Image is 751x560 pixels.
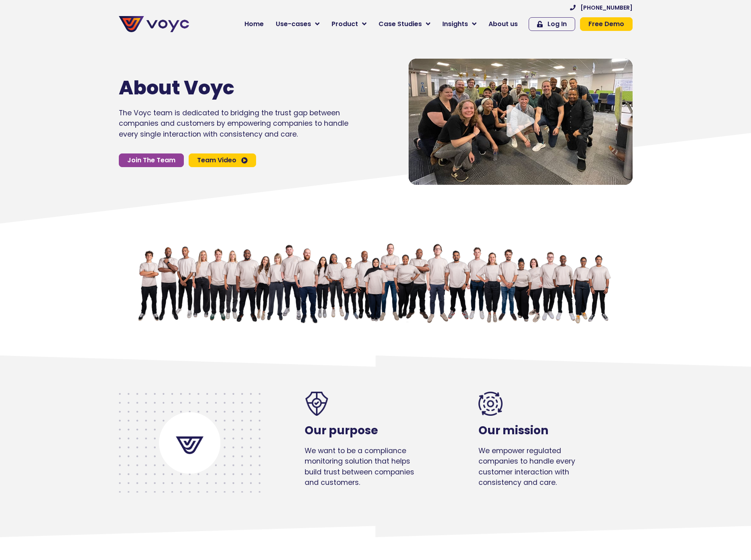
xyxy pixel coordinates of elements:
[478,446,596,488] p: We empower regulated companies to handle every customer interaction with consistency and care.
[570,5,633,10] a: [PHONE_NUMBER]
[326,16,372,32] a: Product
[197,157,236,164] span: Team Video
[547,21,567,27] span: Log In
[244,19,264,29] span: Home
[305,446,422,488] p: We want to be a compliance monitoring solution that helps build trust between companies and custo...
[505,105,537,138] div: Video play button
[119,76,324,100] h1: About Voyc
[127,157,175,164] span: Join The Team
[119,16,189,32] img: voyc-full-logo
[332,19,358,29] span: Product
[189,153,256,167] a: Team Video
[588,21,624,27] span: Free Demo
[436,16,482,32] a: Insights
[119,153,184,167] a: Join The Team
[305,424,422,437] h2: Our purpose
[580,17,633,31] a: Free Demo
[276,19,311,29] span: Use-cases
[119,108,348,139] p: The Voyc team is dedicated to bridging the trust gap between companies and customers by empowerin...
[529,17,575,31] a: Log In
[442,19,468,29] span: Insights
[372,16,436,32] a: Case Studies
[270,16,326,32] a: Use-cases
[482,16,524,32] a: About us
[478,424,596,437] h2: Our mission
[478,392,503,416] img: consistency
[305,392,329,416] img: trusted
[238,16,270,32] a: Home
[580,5,633,10] span: [PHONE_NUMBER]
[119,393,261,493] img: voyc-logo-mark-03
[488,19,518,29] span: About us
[379,19,422,29] span: Case Studies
